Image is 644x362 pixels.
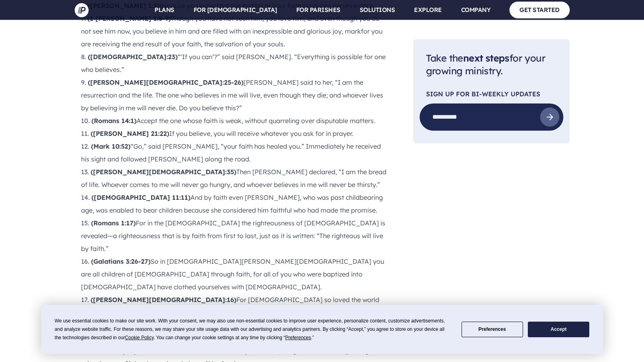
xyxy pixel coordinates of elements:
li: Then [PERSON_NAME] declared, “I am the bread of life. Whoever comes to me will never go hungry, a... [81,165,388,191]
strong: ([PERSON_NAME][DEMOGRAPHIC_DATA]:16) [91,296,236,304]
strong: ([PERSON_NAME] 21:22) [91,129,169,137]
li: “Go,” said [PERSON_NAME], “your faith has healed you.” Immediately he received his sight and foll... [81,140,388,165]
span: next steps [463,52,509,64]
span: Take the for your growing ministry. [426,52,545,77]
span: Cookie Policy [125,335,154,340]
strong: (Romans 1:17) [91,219,136,227]
button: Preferences [462,322,523,337]
li: Though you have not seen him, you love him; and even though you do not see him now, you believe i... [81,12,388,50]
strong: (1 [PERSON_NAME] 1:8-9) [87,14,171,22]
div: Cookie Consent Prompt [41,305,603,354]
strong: (Romans 14:1) [91,117,137,125]
li: And by faith even [PERSON_NAME], who was past childbearing age, was enabled to bear children beca... [81,191,388,217]
strong: ([PERSON_NAME][DEMOGRAPHIC_DATA]:35) [91,168,236,176]
li: For [DEMOGRAPHIC_DATA] so loved the world that he gave his one and only Son, that whoever believe... [81,293,388,319]
span: Preferences [285,335,311,340]
li: So in [DEMOGRAPHIC_DATA][PERSON_NAME][DEMOGRAPHIC_DATA] you are all children of [DEMOGRAPHIC_DATA... [81,255,388,293]
p: SIGN UP FOR Bi-Weekly Updates [426,91,557,97]
strong: (Galatians 3:26-27) [91,257,151,265]
strong: (Mark 10:52) [91,142,131,150]
strong: ([DEMOGRAPHIC_DATA]:23) [88,53,178,61]
li: Accept the one whose faith is weak, without quarreling over disputable matters. [81,114,388,127]
li: [PERSON_NAME] said to her, “I am the resurrection and the life. The one who believes in me will l... [81,76,388,114]
div: We use essential cookies to make our site work. With your consent, we may also use non-essential ... [55,317,452,342]
li: If you believe, you will receive whatever you ask for in prayer. [81,127,388,140]
li: For in the [DEMOGRAPHIC_DATA] the righteousness of [DEMOGRAPHIC_DATA] is revealed—a righteousness... [81,217,388,255]
button: Accept [528,322,589,337]
a: GET STARTED [509,2,570,18]
strong: ([DEMOGRAPHIC_DATA] 11:11) [91,193,190,201]
li: “‘If you can’?” said [PERSON_NAME]. “Everything is possible for one who believes.” [81,50,388,76]
strong: ([PERSON_NAME][DEMOGRAPHIC_DATA]:25-26) [88,78,244,86]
